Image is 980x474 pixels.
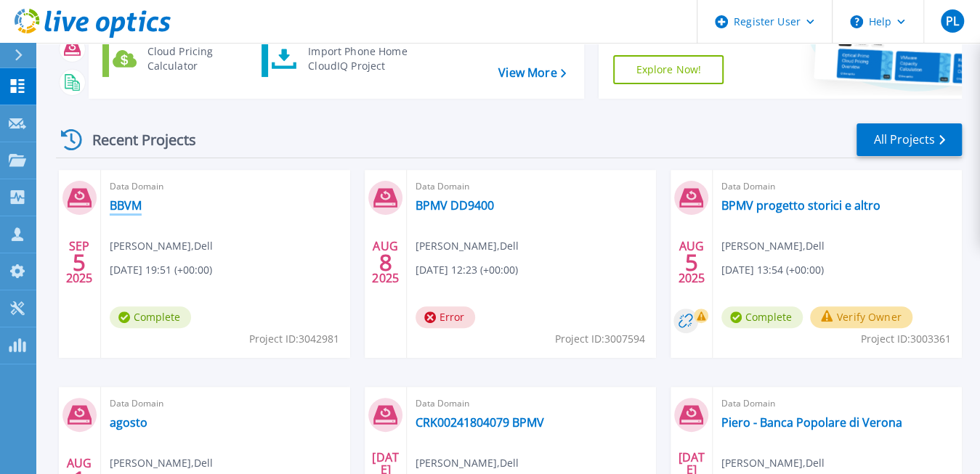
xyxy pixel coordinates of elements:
span: Error [416,306,475,328]
div: AUG 2025 [371,236,399,289]
span: 5 [73,256,86,269]
span: [PERSON_NAME] , Dell [721,455,825,471]
span: [DATE] 12:23 (+00:00) [416,262,518,278]
a: BPMV progetto storici e altro [721,198,880,213]
a: View More [498,66,566,80]
a: Cloud Pricing Calculator [102,41,251,77]
span: Data Domain [416,179,647,195]
span: [PERSON_NAME] , Dell [110,455,213,471]
span: Data Domain [416,396,647,412]
span: Data Domain [721,396,953,412]
span: [PERSON_NAME] , Dell [110,238,213,254]
span: PL [945,15,958,27]
div: AUG 2025 [677,236,705,289]
a: CRK00241804079 BPMV [416,415,544,430]
div: Recent Projects [56,122,216,158]
span: [PERSON_NAME] , Dell [416,238,519,254]
span: Project ID: 3003361 [861,331,951,347]
a: All Projects [857,123,962,156]
span: [PERSON_NAME] , Dell [721,238,825,254]
span: Complete [721,306,803,328]
span: [DATE] 19:51 (+00:00) [110,262,212,278]
a: Explore Now! [613,55,724,84]
a: BBVM [110,198,142,213]
button: Verify Owner [810,306,912,328]
div: Import Phone Home CloudIQ Project [301,44,414,73]
a: BPMV DD9400 [416,198,494,213]
span: Data Domain [110,396,341,412]
span: Complete [110,306,191,328]
span: Data Domain [721,179,953,195]
a: Piero - Banca Popolare di Verona [721,415,902,430]
span: Project ID: 3042981 [249,331,339,347]
span: 5 [684,256,697,269]
div: SEP 2025 [65,236,93,289]
div: Cloud Pricing Calculator [140,44,248,73]
span: [PERSON_NAME] , Dell [416,455,519,471]
span: 8 [378,256,392,269]
span: [DATE] 13:54 (+00:00) [721,262,824,278]
span: Data Domain [110,179,341,195]
a: agosto [110,415,147,430]
span: Project ID: 3007594 [555,331,645,347]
